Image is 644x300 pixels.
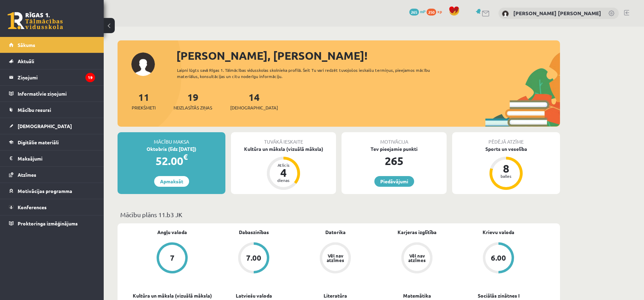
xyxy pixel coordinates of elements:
a: 11Priekšmeti [132,91,156,111]
img: Pēteris Andrejs Preisis [502,10,509,17]
a: Krievu valoda [483,229,514,236]
a: 6.00 [458,242,539,275]
a: Kultūra un māksla (vizuālā māksla) [133,292,212,299]
div: 8 [496,163,516,174]
a: Datorika [325,229,346,236]
span: Motivācijas programma [18,188,72,194]
div: Mācību maksa [118,132,225,145]
a: 250 xp [427,9,445,14]
a: Dabaszinības [239,229,269,236]
span: [DEMOGRAPHIC_DATA] [230,104,278,111]
a: Digitālie materiāli [9,134,95,150]
a: Latviešu valoda [236,292,272,299]
span: Priekšmeti [132,104,156,111]
span: Atzīmes [18,172,36,178]
a: Literatūra [324,292,347,299]
span: Neizlasītās ziņas [174,104,212,111]
a: [DEMOGRAPHIC_DATA] [9,118,95,134]
a: Sociālās zinātnes I [478,292,520,299]
a: Apmaksāt [154,176,189,187]
div: 7 [170,254,175,262]
span: Digitālie materiāli [18,139,59,145]
a: Kultūra un māksla (vizuālā māksla) Atlicis 4 dienas [231,145,336,191]
div: [PERSON_NAME], [PERSON_NAME]! [176,47,560,64]
div: Vēl nav atzīmes [326,253,345,262]
a: Mācību resursi [9,102,95,118]
a: Konferences [9,199,95,215]
a: Karjeras izglītība [398,229,437,236]
a: Aktuāli [9,53,95,69]
div: 52.00 [118,153,225,169]
div: Motivācija [342,132,447,145]
a: [PERSON_NAME] [PERSON_NAME] [513,10,601,17]
div: 7.00 [246,254,261,262]
legend: Ziņojumi [18,69,95,85]
span: Sākums [18,42,35,48]
p: Mācību plāns 11.b3 JK [120,210,557,219]
div: Oktobris (līdz [DATE]) [118,145,225,153]
a: 7 [131,242,213,275]
a: Matemātika [403,292,431,299]
a: 265 mP [409,9,426,14]
div: dienas [273,178,294,182]
div: Tev pieejamie punkti [342,145,447,153]
span: 250 [427,9,436,16]
span: € [183,152,188,162]
a: Informatīvie ziņojumi [9,86,95,101]
a: Rīgas 1. Tālmācības vidusskola [8,12,63,29]
a: Piedāvājumi [374,176,414,187]
a: Proktoringa izmēģinājums [9,215,95,231]
span: 265 [409,9,419,16]
span: Konferences [18,204,47,210]
div: Laipni lūgts savā Rīgas 1. Tālmācības vidusskolas skolnieka profilā. Šeit Tu vari redzēt tuvojošo... [177,67,442,79]
a: Motivācijas programma [9,183,95,199]
a: Maksājumi [9,151,95,166]
a: Atzīmes [9,167,95,183]
span: Aktuāli [18,58,34,64]
a: Ziņojumi19 [9,69,95,85]
div: 265 [342,153,447,169]
i: 19 [85,73,95,82]
a: 19Neizlasītās ziņas [174,91,212,111]
a: Sākums [9,37,95,53]
div: Sports un veselība [452,145,560,153]
a: Sports un veselība 8 balles [452,145,560,191]
div: Kultūra un māksla (vizuālā māksla) [231,145,336,153]
div: Tuvākā ieskaite [231,132,336,145]
legend: Maksājumi [18,151,95,166]
legend: Informatīvie ziņojumi [18,86,95,101]
a: Vēl nav atzīmes [295,242,376,275]
div: 4 [273,167,294,178]
div: Atlicis [273,163,294,167]
div: 6.00 [491,254,506,262]
div: Pēdējā atzīme [452,132,560,145]
div: balles [496,174,516,178]
div: Vēl nav atzīmes [407,253,427,262]
a: 7.00 [213,242,295,275]
a: 14[DEMOGRAPHIC_DATA] [230,91,278,111]
span: Proktoringa izmēģinājums [18,220,78,226]
span: Mācību resursi [18,107,51,113]
span: xp [437,9,442,14]
span: [DEMOGRAPHIC_DATA] [18,123,72,129]
a: Vēl nav atzīmes [376,242,458,275]
a: Angļu valoda [157,229,187,236]
span: mP [420,9,426,14]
